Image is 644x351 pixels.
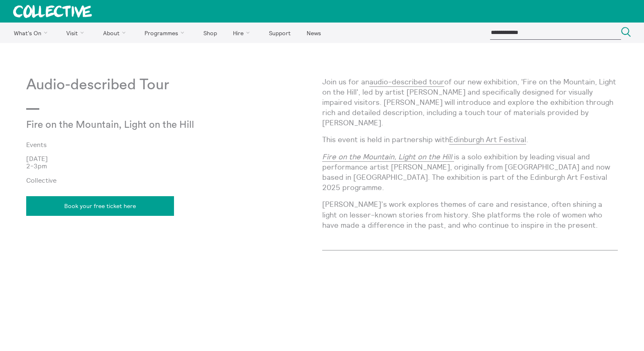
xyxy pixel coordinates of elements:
[322,152,452,161] em: Fire on the Mountain, Light on the Hill
[26,141,309,148] a: Events
[96,23,136,43] a: About
[226,23,260,43] a: Hire
[26,120,224,131] p: Fire on the Mountain, Light on the Hill
[26,77,322,93] p: Audio-described Tour
[196,23,224,43] a: Shop
[7,23,58,43] a: What's On
[299,23,328,43] a: News
[322,199,618,230] p: [PERSON_NAME]’s work explores themes of care and resistance, often shining a light on lesser-know...
[26,155,322,162] p: [DATE]
[26,177,322,184] p: Collective
[26,196,174,216] a: Book your free ticket here
[26,162,322,170] p: 2-3pm
[322,152,618,193] p: is a solo exhibition by leading visual and performance artist [PERSON_NAME], originally from [GEO...
[59,23,95,43] a: Visit
[262,23,298,43] a: Support
[369,77,444,87] a: audio-described tour
[322,134,618,145] p: This event is held in partnership with .
[322,77,618,128] p: Join us for an of our new exhibition, 'Fire on the Mountain, Light on the Hill', led by artist [P...
[322,152,454,162] a: Fire on the Mountain, Light on the Hill
[138,23,195,43] a: Programmes
[449,135,526,145] a: Edinburgh Art Festival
